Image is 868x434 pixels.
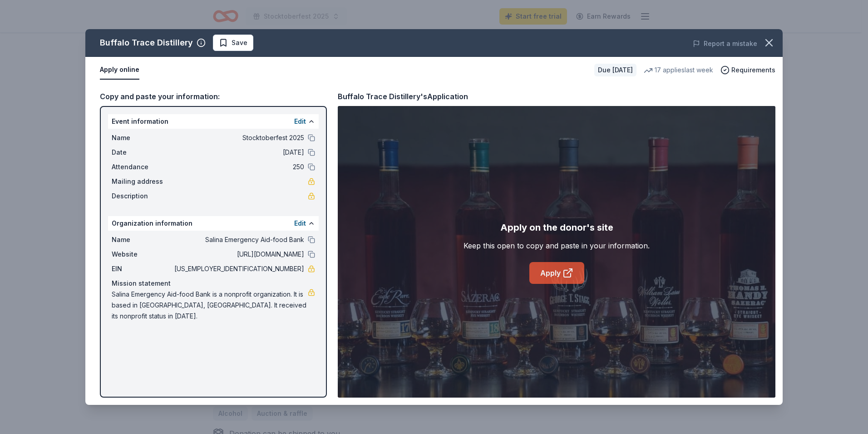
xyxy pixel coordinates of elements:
span: Name [112,234,173,245]
span: [DATE] [173,147,304,158]
button: Requirements [720,65,775,76]
span: Attendance [112,161,173,172]
button: Report a mistake [693,38,757,49]
span: Mailing address [112,176,173,187]
span: Description [112,191,173,202]
button: Edit [294,116,306,127]
span: Stocktoberfest 2025 [173,132,304,143]
span: Salina Emergency Aid-food Bank is a nonprofit organization. It is based in [GEOGRAPHIC_DATA], [GE... [112,289,308,322]
div: Event information [108,114,319,129]
button: Edit [294,218,306,229]
span: [URL][DOMAIN_NAME] [173,249,304,260]
div: Mission statement [112,278,315,289]
span: Name [112,132,173,143]
span: Salina Emergency Aid-food Bank [173,234,304,245]
span: Date [112,147,173,158]
div: 17 applies last week [644,65,713,76]
span: 250 [173,161,304,172]
button: Save [213,35,253,51]
div: Keep this open to copy and paste in your information. [464,240,650,251]
div: Buffalo Trace Distillery's Application [338,91,468,102]
div: Due [DATE] [594,64,636,76]
span: [US_EMPLOYER_IDENTIFICATION_NUMBER] [173,263,304,274]
span: Save [232,37,247,48]
span: Website [112,249,173,260]
span: Requirements [731,65,775,76]
a: Apply [529,262,584,284]
div: Apply on the donor's site [500,220,613,235]
div: Copy and paste your information: [100,91,327,102]
span: EIN [112,263,173,274]
div: Buffalo Trace Distillery [100,35,193,50]
button: Apply online [100,61,139,80]
div: Organization information [108,216,319,231]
